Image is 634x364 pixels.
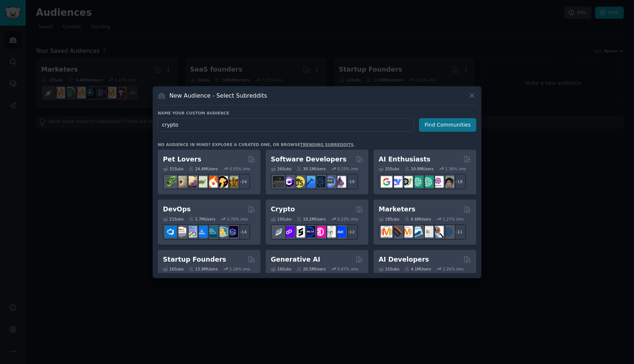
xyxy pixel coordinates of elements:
[379,255,429,264] h2: AI Developers
[296,166,325,171] div: 30.1M Users
[335,226,346,237] img: defi_
[229,166,250,171] div: 0.55 % /mo
[422,176,433,188] img: chatgpt_prompts_
[271,255,320,264] h2: Generative AI
[271,216,291,222] div: 19 Sub s
[379,216,399,222] div: 18 Sub s
[419,118,476,132] button: Find Communities
[271,166,291,171] div: 26 Sub s
[314,176,325,188] img: reactnative
[442,226,454,237] img: OnlineMarketing
[401,226,413,237] img: AskMarketing
[379,166,399,171] div: 25 Sub s
[443,266,464,272] div: 2.26 % /mo
[412,226,423,237] img: Emailmarketing
[158,118,414,132] input: Pick a short name, like "Digital Marketers" or "Movie-Goers"
[186,176,197,188] img: leopardgeckos
[163,266,183,272] div: 16 Sub s
[304,226,315,237] img: web3
[443,216,464,222] div: 1.27 % /mo
[304,176,315,188] img: iOSProgramming
[206,226,218,237] img: platformengineering
[412,176,423,188] img: chatgpt_promptDesign
[273,176,284,188] img: software
[227,216,248,222] div: 1.76 % /mo
[271,205,295,214] h2: Crypto
[283,226,295,237] img: 0xPolygon
[451,224,466,240] div: + 11
[451,174,466,189] div: + 18
[296,216,325,222] div: 19.2M Users
[235,224,250,240] div: + 14
[163,205,191,214] h2: DevOps
[404,216,431,222] div: 6.6M Users
[189,166,218,171] div: 24.4M Users
[273,226,284,237] img: ethfinance
[271,155,346,164] h2: Software Developers
[175,226,187,237] img: AWS_Certified_Experts
[379,205,415,214] h2: Marketers
[158,110,476,116] h3: Name your custom audience
[235,174,250,189] div: + 24
[294,226,305,237] img: ethstaker
[296,266,325,272] div: 20.5M Users
[391,176,402,188] img: DeepSeek
[422,226,433,237] img: googleads
[391,226,402,237] img: bigseo
[324,226,336,237] img: CryptoNews
[189,266,218,272] div: 13.9M Users
[170,92,267,99] h3: New Audience - Select Subreddits
[337,216,358,222] div: 0.23 % /mo
[381,226,392,237] img: content_marketing
[314,226,325,237] img: defiblockchain
[196,226,207,237] img: DevOpsLinks
[324,176,336,188] img: AskComputerScience
[227,176,238,188] img: dogbreed
[337,166,358,171] div: 0.33 % /mo
[300,142,353,147] a: trending subreddits
[379,266,399,272] div: 15 Sub s
[186,226,197,237] img: Docker_DevOps
[343,224,358,240] div: + 12
[337,266,358,272] div: 0.47 % /mo
[158,142,355,147] div: No audience in mind? Explore a curated one, or browse .
[163,255,226,264] h2: Startup Founders
[343,174,358,189] div: + 19
[206,176,218,188] img: cockatiel
[381,176,392,188] img: GoogleGeminiAI
[229,266,250,272] div: 1.16 % /mo
[335,176,346,188] img: elixir
[189,216,215,222] div: 1.7M Users
[165,176,176,188] img: herpetology
[432,176,444,188] img: OpenAIDev
[163,166,183,171] div: 31 Sub s
[163,155,201,164] h2: Pet Lovers
[227,226,238,237] img: PlatformEngineers
[401,176,413,188] img: AItoolsCatalog
[271,266,291,272] div: 16 Sub s
[379,155,430,164] h2: AI Enthusiasts
[216,176,228,188] img: PetAdvice
[216,226,228,237] img: aws_cdk
[432,226,444,237] img: MarketingResearch
[404,166,433,171] div: 20.8M Users
[283,176,295,188] img: csharp
[404,266,431,272] div: 4.1M Users
[163,216,183,222] div: 21 Sub s
[196,176,207,188] img: turtle
[445,166,466,171] div: 1.36 % /mo
[294,176,305,188] img: learnjavascript
[175,176,187,188] img: ballpython
[442,176,454,188] img: ArtificalIntelligence
[165,226,176,237] img: azuredevops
